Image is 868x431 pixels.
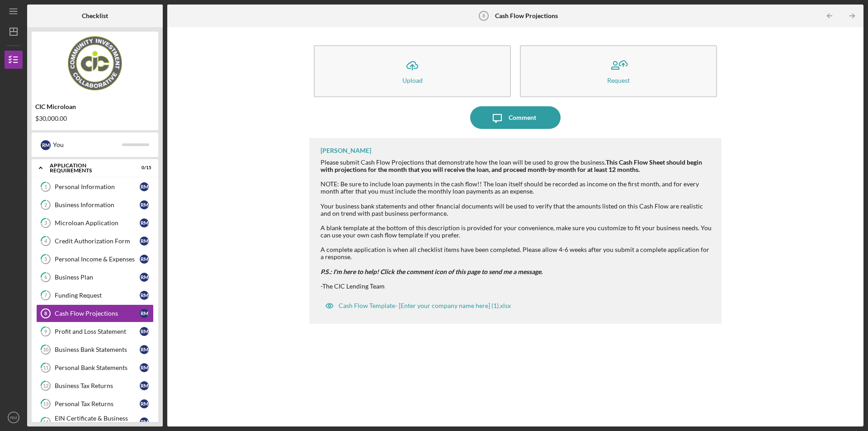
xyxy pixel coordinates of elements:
[36,214,154,232] a: 3Microloan ApplicationRM
[43,365,48,371] tspan: 11
[36,286,154,304] a: 7Funding RequestRM
[36,196,154,214] a: 2Business InformationRM
[43,401,48,407] tspan: 13
[140,255,149,264] div: R M
[10,415,17,420] text: RM
[495,12,558,19] b: Cash Flow Projections
[55,292,140,299] div: Funding Request
[607,77,630,84] div: Request
[55,415,140,429] div: EIN Certificate & Business License
[36,359,154,377] a: 11Personal Bank StatementsRM
[36,250,154,268] a: 5Personal Income & ExpensesRM
[321,239,712,260] div: A complete application is when all checklist items have been completed. Please allow 4-6 weeks af...
[140,363,149,372] div: R M
[44,293,47,298] tspan: 7
[140,273,149,282] div: R M
[36,322,154,341] a: 9Profit and Loss StatementRM
[36,377,154,395] a: 12Business Tax ReturnsRM
[140,291,149,300] div: R M
[35,115,155,122] div: $30,000.00
[135,165,151,171] div: 0 / 15
[44,238,47,244] tspan: 4
[36,395,154,413] a: 13Personal Tax ReturnsRM
[140,399,149,408] div: R M
[36,341,154,359] a: 10Business Bank StatementsRM
[55,183,140,190] div: Personal Information
[5,408,23,426] button: RM
[520,45,717,97] button: Request
[140,237,149,246] div: R M
[55,310,140,317] div: Cash Flow Projections
[44,311,47,316] tspan: 8
[55,219,140,227] div: Microloan Application
[470,106,561,129] button: Comment
[36,304,154,322] a: 8Cash Flow ProjectionsRM
[36,178,154,196] a: 1Personal InformationRM
[55,346,140,353] div: Business Bank Statements
[140,381,149,390] div: R M
[321,297,515,315] button: Cash Flow Template- [Enter your company name here] (1).xlsx
[140,309,149,318] div: R M
[321,159,712,173] div: Please submit Cash Flow Projections that demonstrate how the loan will be used to grow the business.
[140,218,149,227] div: R M
[55,364,140,371] div: Personal Bank Statements
[82,12,108,19] b: Checklist
[321,158,702,173] strong: This Cash Flow Sheet should begin with projections for the month that you will receive the loan, ...
[339,302,511,309] div: Cash Flow Template- [Enter your company name here] (1).xlsx
[321,268,542,275] em: P.S.: I'm here to help! Click the comment icon of this page to send me a message.
[35,103,155,110] div: CIC Microloan
[482,13,485,19] tspan: 8
[44,220,47,226] tspan: 3
[44,329,47,335] tspan: 9
[321,283,712,290] div: -The CIC Lending Team
[36,268,154,286] a: 6Business PlanRM
[43,419,49,425] tspan: 14
[321,173,712,239] div: NOTE: Be sure to include loan payments in the cash flow!! The loan itself should be recorded as i...
[44,184,47,190] tspan: 1
[50,163,129,173] div: APPLICATION REQUIREMENTS
[55,237,140,245] div: Credit Authorization Form
[140,200,149,209] div: R M
[44,256,47,262] tspan: 5
[44,275,47,280] tspan: 6
[140,327,149,336] div: R M
[32,36,158,90] img: Product logo
[55,256,140,263] div: Personal Income & Expenses
[43,347,49,353] tspan: 10
[55,274,140,281] div: Business Plan
[55,328,140,335] div: Profit and Loss Statement
[36,232,154,250] a: 4Credit Authorization FormRM
[140,345,149,354] div: R M
[36,413,154,431] a: 14EIN Certificate & Business LicenseRM
[44,202,47,208] tspan: 2
[55,201,140,208] div: Business Information
[402,77,423,84] div: Upload
[321,147,371,154] div: [PERSON_NAME]
[55,382,140,389] div: Business Tax Returns
[140,182,149,191] div: R M
[509,106,536,129] div: Comment
[43,383,48,389] tspan: 12
[53,137,122,152] div: You
[314,45,511,97] button: Upload
[140,417,149,426] div: R M
[55,400,140,407] div: Personal Tax Returns
[41,140,51,150] div: R M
